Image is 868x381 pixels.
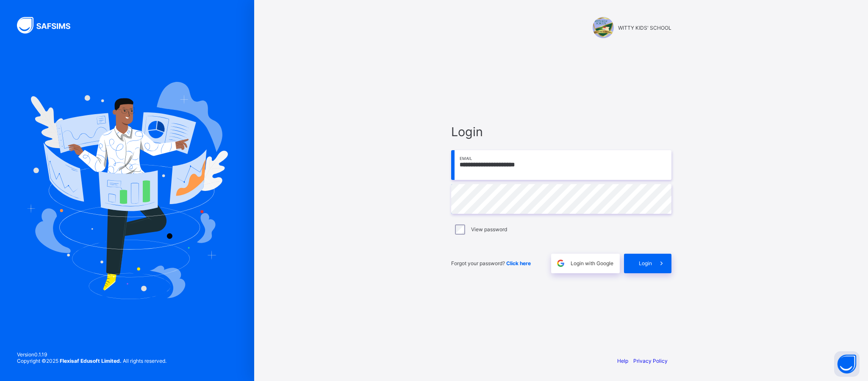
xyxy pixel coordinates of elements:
label: View password [471,226,507,233]
span: Version 0.1.19 [17,351,166,358]
span: Login [639,260,652,266]
img: Hero Image [26,82,228,299]
a: Click here [506,260,531,266]
span: WITTY KIDS' SCHOOL [618,25,671,31]
span: Login [451,124,671,139]
span: Forgot your password? [451,260,531,266]
a: Privacy Policy [633,358,668,364]
span: Login with Google [571,260,613,266]
img: SAFSIMS Logo [17,17,80,34]
button: Open asap [834,351,860,377]
span: Copyright © 2025 All rights reserved. [17,358,166,364]
a: Help [617,358,628,364]
img: google.396cfc9801f0270233282035f929180a.svg [556,258,566,268]
strong: Flexisaf Edusoft Limited. [60,358,122,364]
